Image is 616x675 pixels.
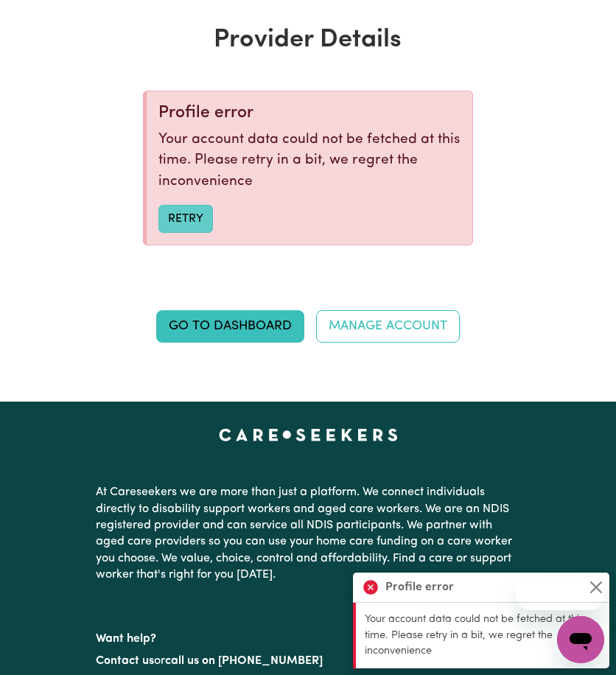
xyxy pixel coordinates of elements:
[158,205,213,233] button: Retry
[156,310,304,343] a: Go to Dashboard
[165,655,323,667] a: call us on [PHONE_NUMBER]
[60,25,556,55] h1: Provider Details
[158,103,461,123] div: Profile error
[557,616,604,663] iframe: Button to launch messaging window
[516,578,604,610] iframe: Message from company
[385,578,454,596] strong: Profile error
[96,478,520,589] p: At Careseekers we are more than just a platform. We connect individuals directly to disability su...
[219,428,398,440] a: Careseekers home page
[365,612,601,660] p: Your account data could not be fetched at this time. Please retry in a bit, we regret the inconve...
[96,647,520,675] p: or
[96,625,520,647] p: Want help?
[316,310,460,343] a: Manage Account
[96,655,154,667] a: Contact us
[158,130,461,193] p: Your account data could not be fetched at this time. Please retry in a bit, we regret the inconve...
